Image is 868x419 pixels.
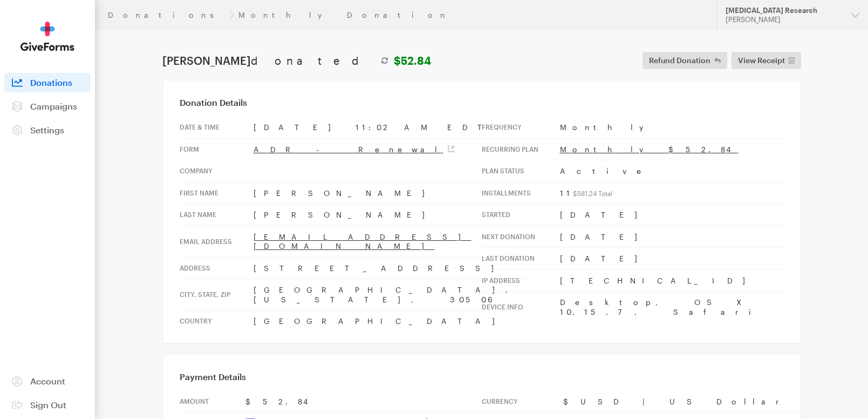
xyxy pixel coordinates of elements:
[482,226,560,248] th: Next donation
[4,371,91,391] a: Account
[180,391,245,413] th: Amount
[180,182,254,204] th: First Name
[180,204,254,226] th: Last Name
[162,54,431,67] h1: [PERSON_NAME]
[20,22,74,51] img: GiveForms
[726,6,843,15] div: [MEDICAL_DATA] Research
[482,160,560,183] th: Plan Status
[482,204,560,226] th: Started
[560,248,784,270] td: [DATE]
[30,376,65,386] span: Account
[254,257,530,279] td: [STREET_ADDRESS]
[30,77,72,87] span: Donations
[726,15,843,24] div: [PERSON_NAME]
[560,160,784,183] td: Active
[180,160,254,183] th: Company
[30,125,64,135] span: Settings
[560,204,784,226] td: [DATE]
[482,248,560,270] th: Last donation
[482,292,560,323] th: Device info
[180,257,254,279] th: Address
[254,204,530,226] td: [PERSON_NAME]
[482,117,560,138] th: Frequency
[245,391,482,413] td: $52.84
[560,117,784,138] td: Monthly
[254,145,454,154] a: ADR - Renewal
[254,232,471,251] a: [EMAIL_ADDRESS][DOMAIN_NAME]
[254,182,530,204] td: [PERSON_NAME]
[738,54,785,67] span: View Receipt
[560,269,784,292] td: [TECHNICAL_ID]
[180,371,784,382] h3: Payment Details
[4,395,91,415] a: Sign Out
[180,310,254,332] th: Country
[180,226,254,257] th: Email address
[732,52,801,69] a: View Receipt
[4,73,91,92] a: Donations
[649,54,710,67] span: Refund Donation
[4,97,91,116] a: Campaigns
[254,279,530,310] td: [GEOGRAPHIC_DATA], [US_STATE], 30506
[482,269,560,292] th: IP address
[254,310,530,332] td: [GEOGRAPHIC_DATA]
[482,138,560,160] th: Recurring Plan
[108,11,225,19] a: Donations
[30,400,66,410] span: Sign Out
[4,120,91,140] a: Settings
[482,391,563,413] th: Currency
[394,54,431,67] strong: $52.84
[560,226,784,248] td: [DATE]
[482,182,560,204] th: Installments
[560,145,739,154] a: Monthly $52.84
[180,279,254,310] th: City, state, zip
[560,292,784,323] td: Desktop, OS X 10.15.7, Safari
[560,182,784,204] td: 11
[180,117,254,138] th: Date & time
[251,54,375,67] span: donated
[180,97,784,108] h3: Donation Details
[643,52,727,69] button: Refund Donation
[180,138,254,160] th: Form
[254,117,530,138] td: [DATE] 11:02 AM EDT
[573,190,612,197] sub: $581.24 Total
[30,101,77,111] span: Campaigns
